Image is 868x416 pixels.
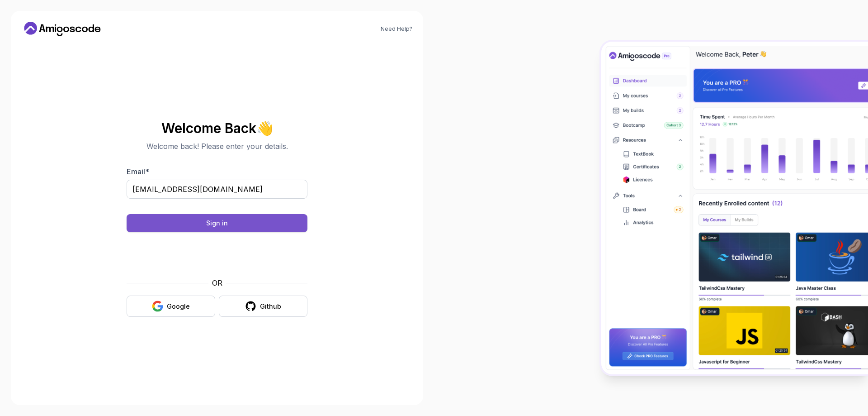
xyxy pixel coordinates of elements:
[212,277,222,288] p: OR
[127,296,215,317] button: Google
[381,25,412,33] a: Need Help?
[601,42,868,374] img: Amigoscode Dashboard
[127,121,307,135] h2: Welcome Back
[167,302,190,311] div: Google
[22,22,103,36] a: Home link
[256,120,274,136] span: 👋
[149,238,285,272] iframe: Widget containing checkbox for hCaptcha security challenge
[219,296,307,317] button: Github
[127,141,307,152] p: Welcome back! Please enter your details.
[127,214,307,232] button: Sign in
[127,180,307,199] input: Enter your email
[127,167,149,176] label: Email *
[206,219,228,228] div: Sign in
[260,302,281,311] div: Github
